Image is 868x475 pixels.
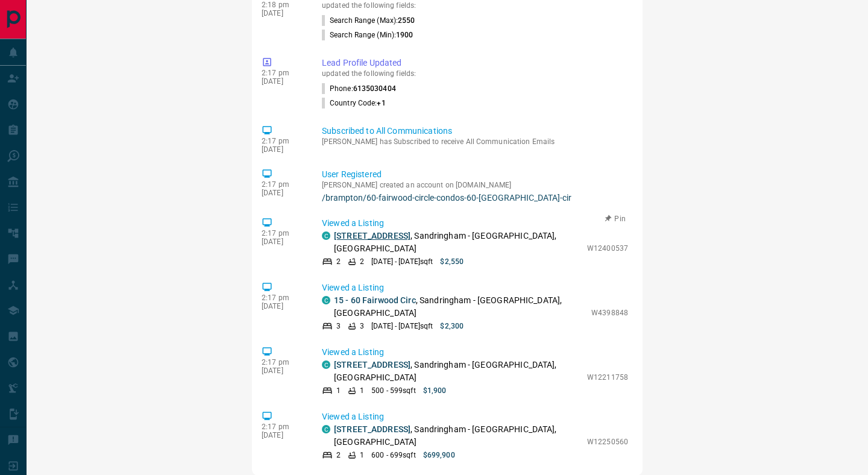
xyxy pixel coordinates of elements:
[377,99,385,107] span: +1
[334,423,581,448] p: , Sandringham - [GEOGRAPHIC_DATA], [GEOGRAPHIC_DATA]
[322,425,330,433] div: condos.ca
[262,237,304,246] p: [DATE]
[334,294,585,319] p: , Sandringham - [GEOGRAPHIC_DATA], [GEOGRAPHIC_DATA]
[398,16,415,25] span: 2550
[322,98,386,109] p: Country Code :
[262,229,304,237] p: 2:17 pm
[423,385,447,396] p: $1,900
[334,359,581,384] p: , Sandringham - [GEOGRAPHIC_DATA], [GEOGRAPHIC_DATA]
[371,385,415,396] p: 500 - 599 sqft
[262,189,304,197] p: [DATE]
[336,385,341,396] p: 1
[322,282,628,294] p: Viewed a Listing
[262,366,304,375] p: [DATE]
[322,411,628,423] p: Viewed a Listing
[322,15,415,26] p: Search Range (Max) :
[322,181,628,189] p: [PERSON_NAME] created an account on [DOMAIN_NAME]
[598,213,633,224] button: Pin
[262,180,304,189] p: 2:17 pm
[334,230,581,255] p: , Sandringham - [GEOGRAPHIC_DATA], [GEOGRAPHIC_DATA]
[262,431,304,439] p: [DATE]
[371,256,433,267] p: [DATE] - [DATE] sqft
[322,346,628,359] p: Viewed a Listing
[360,256,364,267] p: 2
[336,321,341,332] p: 3
[396,31,413,39] span: 1900
[262,302,304,310] p: [DATE]
[334,295,416,305] a: 15 - 60 Fairwood Circ
[322,231,330,240] div: condos.ca
[322,83,396,94] p: Phone :
[262,137,304,145] p: 2:17 pm
[587,436,628,447] p: W12250560
[322,217,628,230] p: Viewed a Listing
[371,450,415,461] p: 600 - 699 sqft
[587,243,628,254] p: W12400537
[360,450,364,461] p: 1
[322,137,628,146] p: [PERSON_NAME] has Subscribed to receive All Communication Emails
[334,424,410,434] a: [STREET_ADDRESS]
[322,296,330,304] div: condos.ca
[360,321,364,332] p: 3
[440,321,464,332] p: $2,300
[262,1,304,9] p: 2:18 pm
[322,69,628,78] p: updated the following fields:
[440,256,464,267] p: $2,550
[322,125,628,137] p: Subscribed to All Communications
[371,321,433,332] p: [DATE] - [DATE] sqft
[322,360,330,369] div: condos.ca
[336,256,341,267] p: 2
[262,358,304,366] p: 2:17 pm
[322,193,628,203] a: /brampton/60-fairwood-circle-condos-60-[GEOGRAPHIC_DATA]-cir
[262,294,304,302] p: 2:17 pm
[262,423,304,431] p: 2:17 pm
[322,57,628,69] p: Lead Profile Updated
[360,385,364,396] p: 1
[262,145,304,154] p: [DATE]
[262,69,304,77] p: 2:17 pm
[322,1,628,10] p: updated the following fields:
[262,9,304,17] p: [DATE]
[262,77,304,86] p: [DATE]
[353,84,396,93] span: 6135030404
[334,360,410,370] a: [STREET_ADDRESS]
[423,450,455,461] p: $699,900
[336,450,341,461] p: 2
[591,307,628,318] p: W4398848
[322,30,414,40] p: Search Range (Min) :
[587,372,628,383] p: W12211758
[322,168,628,181] p: User Registered
[334,231,410,241] a: [STREET_ADDRESS]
